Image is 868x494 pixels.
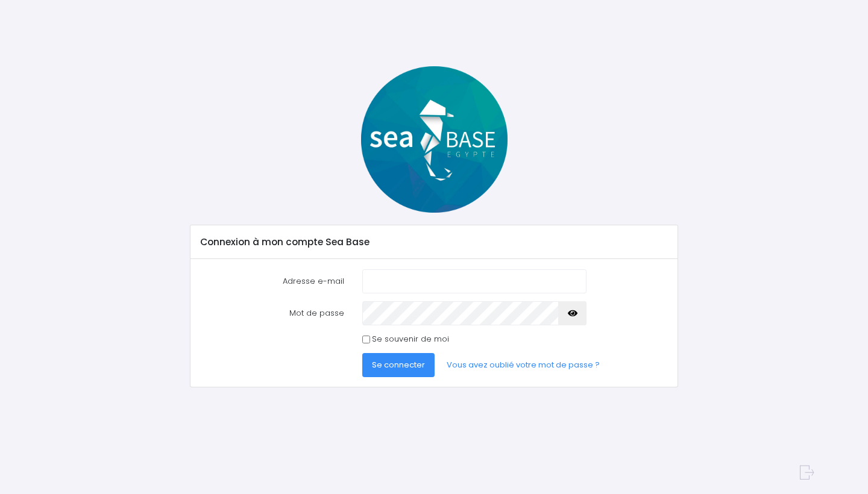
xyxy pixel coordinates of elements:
button: Se connecter [362,353,435,377]
div: Connexion à mon compte Sea Base [190,225,678,259]
span: Se connecter [372,359,425,370]
a: Vous avez oublié votre mot de passe ? [437,353,609,377]
label: Se souvenir de moi [372,333,449,345]
label: Adresse e-mail [191,269,353,293]
label: Mot de passe [191,301,353,325]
